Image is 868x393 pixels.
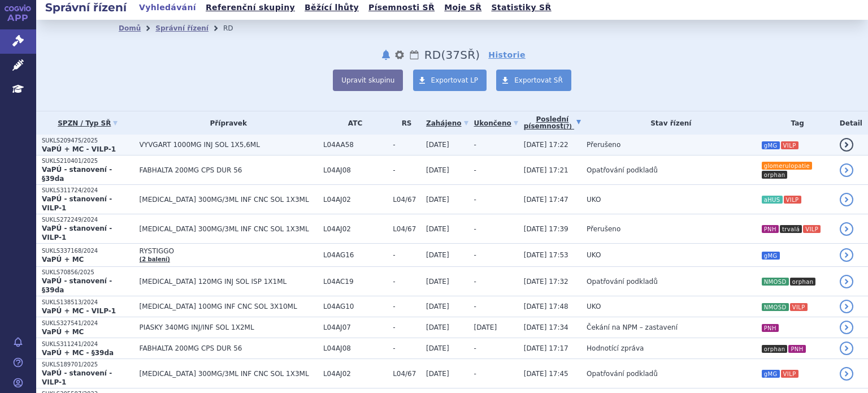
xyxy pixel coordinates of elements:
[393,166,420,174] span: -
[514,76,563,84] span: Exportovat SŘ
[140,370,318,378] span: [MEDICAL_DATA] 300MG/3ML INF CNC SOL 1X3ML
[393,278,420,286] span: -
[426,196,449,204] span: [DATE]
[42,166,112,183] strong: VaPÚ - stanovení - §39da
[426,166,449,174] span: [DATE]
[788,345,805,353] i: PNH
[587,344,644,352] span: Hodnotící zpráva
[42,319,134,327] p: SUKLS327541/2024
[393,370,420,378] span: L04/67
[840,275,853,288] a: detail
[524,141,568,149] span: [DATE] 17:22
[524,225,568,233] span: [DATE] 17:39
[790,278,816,286] i: orphan
[563,123,572,130] abbr: (?)
[140,166,318,174] span: FABHALTA 200MG CPS DUR 56
[426,344,449,352] span: [DATE]
[323,303,387,310] span: L04AG10
[42,349,114,357] strong: VaPÚ + MC - §39da
[524,303,568,310] span: [DATE] 17:48
[587,323,678,331] span: Čekání na NPM – zastavení
[42,187,134,195] p: SUKLS311724/2024
[393,303,420,310] span: -
[587,225,620,233] span: Přerušeno
[393,251,420,259] span: -
[140,256,170,262] a: (2 balení)
[840,138,853,152] a: detail
[524,251,568,259] span: [DATE] 17:53
[587,370,658,378] span: Opatřování podkladů
[424,48,441,62] span: RD
[409,48,420,62] a: Lhůty
[581,111,756,135] th: Stav řízení
[42,195,112,212] strong: VaPÚ - stanovení - VILP-1
[140,323,318,331] span: PIASKY 340MG INJ/INF SOL 1X2ML
[426,303,449,310] span: [DATE]
[587,251,601,259] span: UKO
[426,141,449,149] span: [DATE]
[426,115,468,131] a: Zahájeno
[140,247,318,255] span: RYSTIGGO
[140,141,318,149] span: VYVGART 1000MG INJ SOL 1X5,6ML
[42,277,112,294] strong: VaPÚ - stanovení - §39da
[587,196,601,204] span: UKO
[431,76,479,84] span: Exportovat LP
[840,222,853,236] a: detail
[524,111,581,135] a: Poslednípísemnost(?)
[474,196,476,204] span: -
[426,278,449,286] span: [DATE]
[393,344,420,352] span: -
[42,361,134,369] p: SUKLS189701/2025
[42,137,134,145] p: SUKLS209475/2025
[42,247,134,255] p: SUKLS337168/2024
[393,141,420,149] span: -
[140,225,318,233] span: [MEDICAL_DATA] 300MG/3ML INF CNC SOL 1X3ML
[474,251,476,259] span: -
[441,48,480,62] span: ( SŘ)
[781,370,798,378] i: VILP
[587,278,658,286] span: Opatřování podkladů
[426,370,449,378] span: [DATE]
[474,303,476,310] span: -
[426,225,449,233] span: [DATE]
[393,225,420,233] span: L04/67
[587,166,658,174] span: Opatřování podkladů
[323,344,387,352] span: L04AJ08
[323,225,387,233] span: L04AJ02
[840,163,853,177] a: detail
[223,20,248,37] li: RD
[413,70,487,91] a: Exportovat LP
[524,323,568,331] span: [DATE] 17:34
[134,111,318,135] th: Přípravek
[42,216,134,224] p: SUKLS272249/2024
[496,70,571,91] a: Exportovat SŘ
[323,141,387,149] span: L04AA58
[840,321,853,334] a: detail
[119,24,141,32] a: Domů
[42,115,134,131] a: SPZN / Typ SŘ
[840,193,853,206] a: detail
[140,303,318,310] span: [MEDICAL_DATA] 100MG INF CNC SOL 3X10ML
[426,323,449,331] span: [DATE]
[524,344,568,352] span: [DATE] 17:17
[323,196,387,204] span: L04AJ02
[587,141,620,149] span: Přerušeno
[762,278,789,286] i: NMOSD
[474,278,476,286] span: -
[840,248,853,262] a: detail
[784,196,801,204] i: VILP
[42,369,112,386] strong: VaPÚ - stanovení - VILP-1
[756,111,834,135] th: Tag
[393,323,420,331] span: -
[780,225,802,233] i: trvalá
[42,157,134,165] p: SUKLS210401/2025
[42,145,116,153] strong: VaPÚ + MC - VILP-1
[318,111,387,135] th: ATC
[42,340,134,348] p: SUKLS311241/2024
[333,70,403,91] button: Upravit skupinu
[474,323,497,331] span: [DATE]
[42,307,116,315] strong: VaPÚ + MC - VILP-1
[524,370,568,378] span: [DATE] 17:45
[323,323,387,331] span: L04AJ07
[155,24,209,32] a: Správní řízení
